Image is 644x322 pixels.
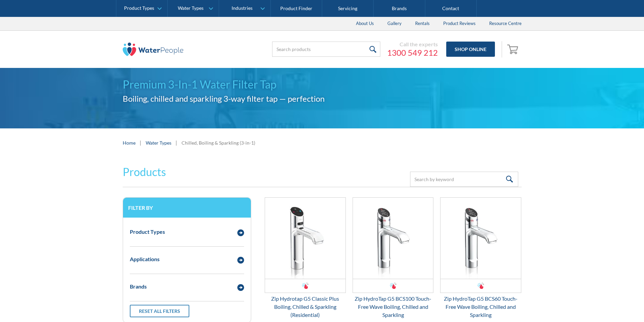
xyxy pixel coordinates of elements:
a: Open cart [505,41,522,57]
input: Search products [272,42,380,57]
div: Product Types [130,228,165,236]
a: Rentals [408,17,436,30]
a: Home [123,139,136,146]
a: Resource Centre [482,17,528,30]
a: About Us [349,17,381,30]
div: Call the experts [387,41,438,48]
a: Product Reviews [436,17,482,30]
iframe: podium webchat widget bubble [576,288,644,322]
a: Shop Online [446,42,495,57]
input: Search by keyword [410,172,518,187]
img: Zip Hydrotap G5 Classic Plus Boiling, Chilled & Sparkling (Residential) [265,198,345,279]
div: Zip HydroTap G5 BCS100 Touch-Free Wave Boiling, Chilled and Sparkling [353,295,434,319]
img: shopping cart [507,44,520,54]
div: | [175,139,178,147]
a: Reset all filters [130,305,189,317]
h2: Boiling, chilled and sparkling 3-way filter tap — perfection [123,93,522,105]
a: Gallery [381,17,408,30]
h2: Products [123,164,166,180]
a: 1300 549 212 [387,48,438,58]
a: Zip Hydrotap G5 Classic Plus Boiling, Chilled & Sparkling (Residential)Zip Hydrotap G5 Classic Pl... [265,197,346,319]
div: Zip HydroTap G5 BCS60 Touch-Free Wave Boiling, Chilled and Sparkling [440,295,521,319]
a: Zip HydroTap G5 BCS60 Touch-Free Wave Boiling, Chilled and SparklingZip HydroTap G5 BCS60 Touch-F... [440,197,521,319]
a: Zip HydroTap G5 BCS100 Touch-Free Wave Boiling, Chilled and SparklingZip HydroTap G5 BCS100 Touch... [353,197,434,319]
div: Product Types [124,5,154,11]
img: Zip HydroTap G5 BCS60 Touch-Free Wave Boiling, Chilled and Sparkling [440,198,521,279]
div: | [139,139,142,147]
h1: Premium 3-In-1 Water Filter Tap [123,76,522,93]
a: Water Types [146,139,171,146]
div: Zip Hydrotap G5 Classic Plus Boiling, Chilled & Sparkling (Residential) [265,295,346,319]
div: Water Types [178,5,204,11]
div: Industries [232,5,253,11]
h3: Filter by [128,204,246,211]
div: Brands [130,282,147,291]
img: The Water People [123,43,184,56]
div: Chilled, Boiling & Sparkling (3-in-1) [182,139,255,146]
img: Zip HydroTap G5 BCS100 Touch-Free Wave Boiling, Chilled and Sparkling [353,198,433,279]
div: Applications [130,255,160,263]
